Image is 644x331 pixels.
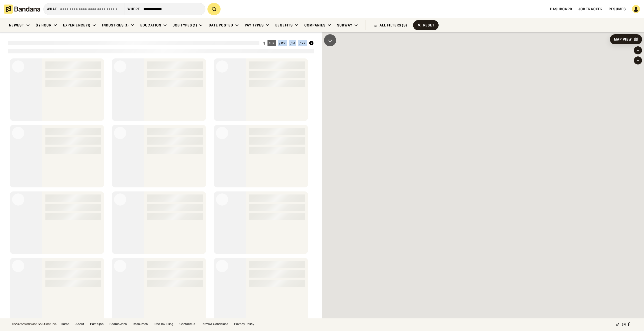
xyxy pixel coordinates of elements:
div: Benefits [275,23,293,27]
div: grid [8,56,314,318]
a: Resumes [609,7,626,11]
div: Industries (1) [102,23,129,27]
a: Resources [133,322,148,325]
div: Reset [423,23,435,27]
div: what [47,7,57,11]
div: Education [140,23,161,27]
div: / yr [300,42,306,45]
div: Companies [304,23,326,27]
div: Date Posted [209,23,233,27]
a: Search Jobs [110,322,127,325]
div: / m [290,42,295,45]
div: ALL FILTERS (3) [380,23,407,27]
a: Dashboard [550,7,572,11]
div: / wk [279,42,286,45]
a: About [75,322,84,325]
div: Experience (1) [63,23,91,27]
div: Subway [337,23,352,27]
div: $ [263,41,265,45]
div: Where [127,7,140,11]
a: Contact Us [179,322,195,325]
a: Privacy Policy [234,322,254,325]
div: Job Types (1) [173,23,197,27]
div: Newest [9,23,24,27]
a: Home [61,322,69,325]
div: © 2025 Workwise Solutions Inc. [12,322,57,325]
a: Post a job [90,322,103,325]
div: Pay Types [245,23,264,27]
div: Map View [614,38,632,41]
div: $ / hour [36,23,51,27]
img: Bandana logotype [4,5,40,14]
div: / hr [269,42,275,45]
a: Free Tax Filing [154,322,173,325]
a: Job Tracker [578,7,603,11]
a: Terms & Conditions [201,322,228,325]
